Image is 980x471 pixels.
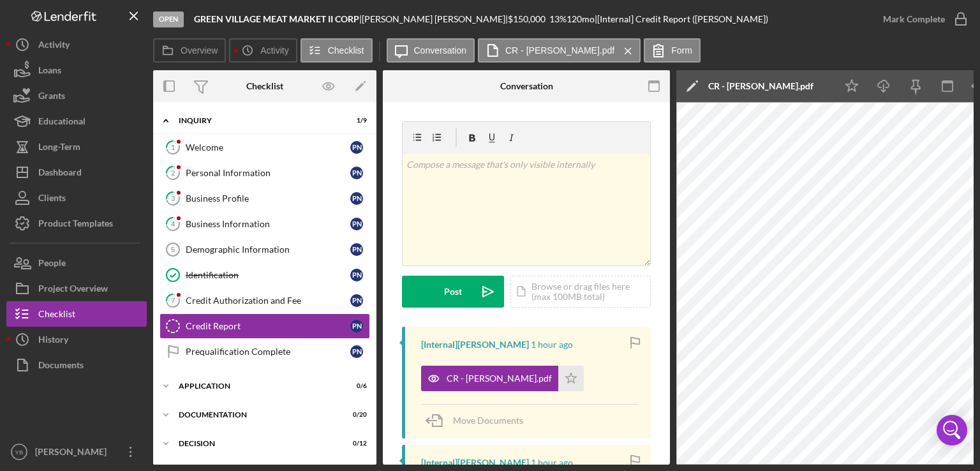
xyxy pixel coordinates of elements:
[153,38,226,63] button: Overview
[567,14,595,24] div: 120 mo
[38,57,61,86] div: Loans
[6,108,147,134] button: Educational
[160,313,370,339] a: Credit ReportPN
[186,295,350,306] div: Credit Authorization and Fee
[179,440,335,447] div: Decision
[160,262,370,288] a: IdentificationPN
[171,194,175,202] tspan: 3
[15,449,24,456] text: YB
[350,218,363,230] div: P N
[344,411,367,419] div: 0 / 20
[301,38,373,63] button: Checklist
[6,83,147,108] button: Grants
[32,439,115,468] div: [PERSON_NAME]
[444,276,462,308] div: Post
[38,250,66,279] div: People
[870,6,974,32] button: Mark Complete
[350,243,363,256] div: P N
[186,168,350,178] div: Personal Information
[38,276,108,304] div: Project Overview
[229,38,297,63] button: Activity
[447,373,552,384] div: CR - [PERSON_NAME].pdf
[160,135,370,160] a: 1WelcomePN
[38,134,80,163] div: Long-Term
[186,270,350,280] div: Identification
[6,301,147,327] button: Checklist
[194,14,362,24] div: |
[186,219,350,229] div: Business Information
[362,14,508,24] div: [PERSON_NAME] [PERSON_NAME] |
[6,32,147,57] a: Activity
[153,11,184,27] div: Open
[171,220,175,228] tspan: 4
[171,168,175,177] tspan: 2
[350,269,363,281] div: P N
[478,38,641,63] button: CR - [PERSON_NAME].pdf
[6,211,147,236] button: Product Templates
[414,45,467,56] label: Conversation
[160,339,370,364] a: Prequalification CompletePN
[186,347,350,357] div: Prequalification Complete
[344,440,367,447] div: 0 / 12
[344,117,367,124] div: 1 / 9
[160,288,370,313] a: 7Credit Authorization and FeePN
[38,108,85,137] div: Educational
[505,45,614,56] label: CR - [PERSON_NAME].pdf
[38,160,82,188] div: Dashboard
[160,211,370,237] a: 4Business InformationPN
[186,142,350,153] div: Welcome
[38,352,84,381] div: Documents
[181,45,218,56] label: Overview
[531,340,573,350] time: 2025-09-09 10:24
[38,185,66,214] div: Clients
[6,134,147,160] button: Long-Term
[508,13,546,24] span: $150,000
[387,38,475,63] button: Conversation
[350,141,363,154] div: P N
[937,415,967,445] div: Open Intercom Messenger
[328,45,364,56] label: Checklist
[171,143,175,151] tspan: 1
[350,167,363,179] div: P N
[160,186,370,211] a: 3Business ProfilePN
[883,6,945,32] div: Mark Complete
[186,244,350,255] div: Demographic Information
[6,57,147,83] button: Loans
[453,415,523,426] span: Move Documents
[6,352,147,378] a: Documents
[6,276,147,301] button: Project Overview
[38,32,70,61] div: Activity
[6,439,147,465] button: YB[PERSON_NAME]
[350,294,363,307] div: P N
[402,276,504,308] button: Post
[595,14,768,24] div: | [Internal] Credit Report ([PERSON_NAME])
[160,237,370,262] a: 5Demographic InformationPN
[350,320,363,333] div: P N
[171,296,175,304] tspan: 7
[6,160,147,185] a: Dashboard
[186,193,350,204] div: Business Profile
[6,185,147,211] button: Clients
[344,382,367,390] div: 0 / 6
[38,211,113,239] div: Product Templates
[38,327,68,355] div: History
[6,250,147,276] button: People
[644,38,701,63] button: Form
[6,327,147,352] button: History
[350,345,363,358] div: P N
[500,81,553,91] div: Conversation
[179,117,335,124] div: Inquiry
[260,45,288,56] label: Activity
[179,382,335,390] div: Application
[421,405,536,437] button: Move Documents
[421,366,584,391] button: CR - [PERSON_NAME].pdf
